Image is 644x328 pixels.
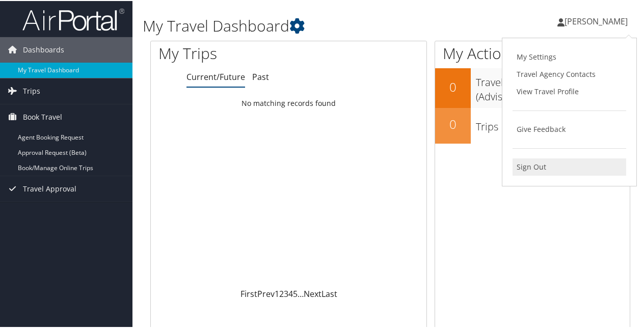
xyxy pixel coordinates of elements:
[279,287,284,298] a: 2
[513,120,626,137] a: Give Feedback
[513,47,626,65] a: My Settings
[252,70,269,81] a: Past
[298,287,304,298] span: …
[23,36,64,62] span: Dashboards
[22,7,124,31] img: airportal-logo.png
[321,287,337,298] a: Last
[557,5,638,36] a: [PERSON_NAME]
[513,157,626,175] a: Sign Out
[476,114,630,133] h3: Trips Missing Hotels
[23,103,62,129] span: Book Travel
[275,287,279,298] a: 1
[186,70,245,81] a: Current/Future
[435,42,630,63] h1: My Action Items
[476,69,630,103] h3: Travel Approvals Pending (Advisor Booked)
[158,42,304,63] h1: My Trips
[23,77,40,103] span: Trips
[435,67,630,106] a: 0Travel Approvals Pending (Advisor Booked)
[257,287,275,298] a: Prev
[143,14,473,36] h1: My Travel Dashboard
[435,115,471,132] h2: 0
[288,287,293,298] a: 4
[240,287,257,298] a: First
[293,287,298,298] a: 5
[435,77,471,95] h2: 0
[23,175,76,201] span: Travel Approval
[435,107,630,143] a: 0Trips Missing Hotels
[151,93,426,112] td: No matching records found
[284,287,288,298] a: 3
[513,65,626,82] a: Travel Agency Contacts
[513,82,626,99] a: View Travel Profile
[565,15,628,26] span: [PERSON_NAME]
[304,287,321,298] a: Next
